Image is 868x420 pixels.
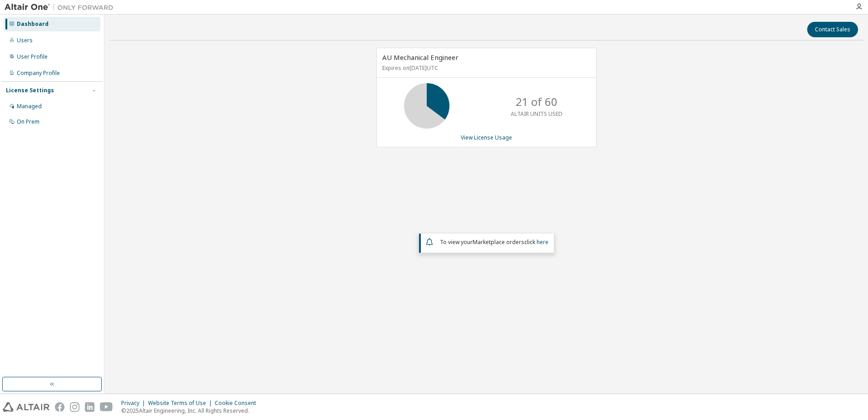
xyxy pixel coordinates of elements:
button: Contact Sales [807,22,858,37]
div: Dashboard [17,20,49,28]
img: Altair One [5,3,118,12]
p: © 2025 Altair Engineering, Inc. All Rights Reserved. [121,407,261,415]
div: Company Profile [17,70,60,77]
div: Cookie Consent [215,400,261,407]
div: License Settings [6,87,54,94]
img: linkedin.svg [85,402,94,412]
p: 21 of 60 [516,94,557,110]
a: View License Usage [461,134,512,141]
span: AU Mechanical Engineer [382,53,459,62]
div: Managed [17,103,42,110]
a: here [537,238,548,246]
em: Marketplace orders [473,238,524,246]
div: On Prem [17,118,39,125]
span: To view your click [440,238,548,246]
img: altair_logo.svg [3,402,49,412]
img: instagram.svg [70,402,79,412]
img: youtube.svg [100,402,113,412]
p: ALTAIR UNITS USED [511,110,562,118]
div: User Profile [17,53,48,60]
p: Expires on [DATE] UTC [382,64,588,72]
img: facebook.svg [55,402,64,412]
div: Privacy [121,400,148,407]
div: Users [17,37,33,44]
div: Website Terms of Use [148,400,215,407]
